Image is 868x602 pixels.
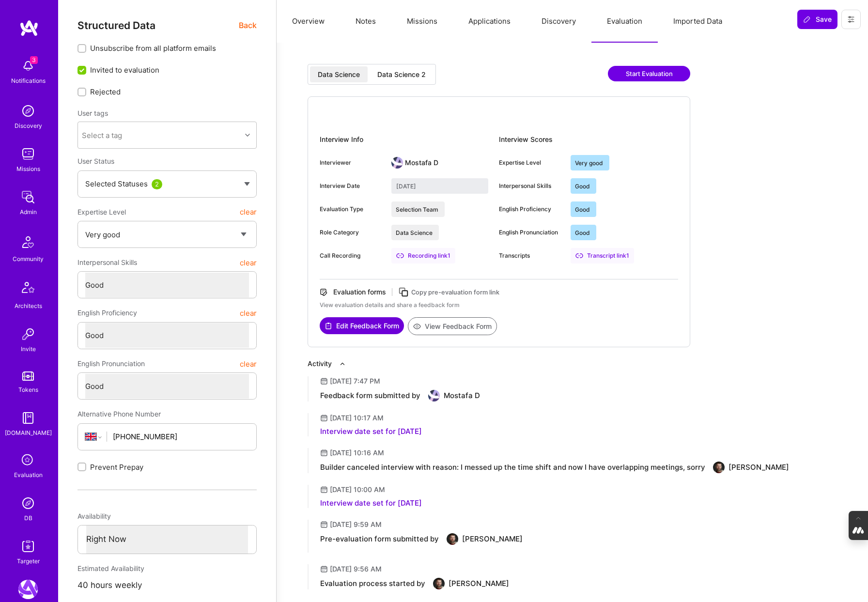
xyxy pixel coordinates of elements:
[391,248,455,263] div: Recording link 1
[462,534,523,544] div: [PERSON_NAME]
[18,494,38,513] img: Admin Search
[18,408,38,428] img: guide book
[320,579,425,588] div: Evaluation process started by
[320,427,422,436] div: Interview date set for [DATE]
[15,121,42,131] div: Discovery
[377,70,426,79] div: Data Science 2
[15,301,42,311] div: Architects
[444,391,480,401] div: Mostafa D
[330,564,382,574] div: [DATE] 9:56 AM
[320,498,422,508] div: Interview date set for [DATE]
[13,254,44,264] div: Community
[18,537,38,556] img: Skill Targeter
[90,65,159,75] span: Invited to evaluation
[728,463,789,472] div: [PERSON_NAME]
[20,207,37,217] div: Admin
[320,317,404,334] button: Edit Feedback Form
[19,451,37,470] i: icon SelectionTeam
[428,390,440,401] img: User Avatar
[245,133,250,138] i: icon Chevron
[244,182,250,186] img: caret
[113,424,249,449] input: +1 (000) 000-0000
[18,144,38,164] img: teamwork
[77,19,155,31] span: Structured Data
[77,203,126,221] span: Expertise Level
[240,203,257,221] button: clear
[18,101,38,121] img: discovery
[803,15,832,24] span: Save
[19,19,39,37] img: logo
[797,10,837,29] button: Save
[18,56,38,76] img: bell
[308,359,332,369] div: Activity
[571,248,634,263] a: Transcript link1
[16,278,40,301] img: Architects
[90,87,121,97] span: Rejected
[499,228,563,237] div: English Pronunciation
[330,520,382,529] div: [DATE] 9:59 AM
[333,287,386,297] div: Evaluation forms
[21,344,36,354] div: Invite
[447,533,458,545] img: User Avatar
[320,463,705,472] div: Builder canceled interview with reason: I messed up the time shift and now I have overlapping mee...
[330,413,384,423] div: [DATE] 10:17 AM
[77,254,137,271] span: Interpersonal Skills
[17,556,40,566] div: Targeter
[318,70,360,79] div: Data Science
[240,254,257,271] button: clear
[24,513,32,523] div: DB
[30,56,38,64] span: 3
[499,132,678,147] div: Interview Scores
[608,66,690,81] button: Start Evaluation
[22,371,34,381] img: tokens
[320,317,404,335] a: Edit Feedback Form
[320,158,384,167] div: Interviewer
[18,324,38,344] img: Invite
[330,376,380,386] div: [DATE] 7:47 PM
[411,287,499,297] div: Copy pre-evaluation form link
[449,579,509,588] div: [PERSON_NAME]
[499,205,563,214] div: English Proficiency
[713,462,725,473] img: User Avatar
[18,385,38,395] div: Tokens
[90,462,143,472] span: Prevent Prepay
[77,577,257,593] div: 40 hours weekly
[16,231,40,254] img: Community
[320,132,499,147] div: Interview Info
[240,304,257,322] button: clear
[405,158,438,168] div: Mostafa D
[77,108,108,118] label: User tags
[320,228,384,237] div: Role Category
[16,580,40,599] a: A.Team: Leading A.Team's Marketing & DemandGen
[77,560,257,577] div: Estimated Availability
[152,179,162,189] div: 2
[77,304,137,322] span: English Proficiency
[391,248,455,263] a: Recording link1
[18,580,38,599] img: A.Team: Leading A.Team's Marketing & DemandGen
[320,534,439,544] div: Pre-evaluation form submitted by
[320,182,384,190] div: Interview Date
[240,355,257,372] button: clear
[77,355,145,372] span: English Pronunciation
[320,301,678,309] div: View evaluation details and share a feedback form
[5,428,52,438] div: [DOMAIN_NAME]
[85,179,148,188] span: Selected Statuses
[499,251,563,260] div: Transcripts
[398,287,409,298] i: icon Copy
[82,130,122,140] div: Select a tag
[16,164,40,174] div: Missions
[77,508,257,525] div: Availability
[90,43,216,53] span: Unsubscribe from all platform emails
[320,391,420,401] div: Feedback form submitted by
[433,578,445,589] img: User Avatar
[14,470,43,480] div: Evaluation
[499,182,563,190] div: Interpersonal Skills
[571,248,634,263] div: Transcript link 1
[330,485,385,494] div: [DATE] 10:00 AM
[330,448,384,458] div: [DATE] 10:16 AM
[408,317,497,335] button: View Feedback Form
[391,157,403,169] img: User Avatar
[18,187,38,207] img: admin teamwork
[239,19,257,31] span: Back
